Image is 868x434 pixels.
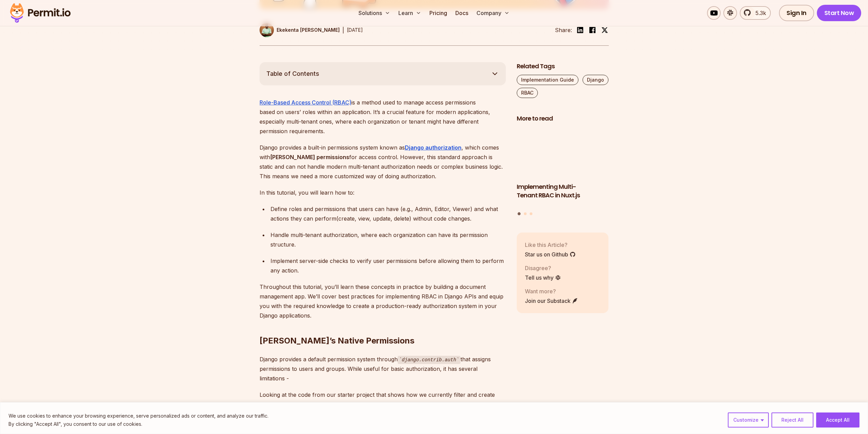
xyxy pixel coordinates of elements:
[576,26,584,34] img: linkedin
[260,23,340,37] a: Ekekenta [PERSON_NAME]
[524,212,527,215] button: Go to slide 2
[517,88,538,98] a: RBAC
[396,6,424,20] button: Learn
[525,264,561,272] p: Disagree?
[260,23,274,37] img: Ekekenta Clinton
[9,420,268,428] p: By clicking "Accept All", you consent to our use of cookies.
[525,297,578,305] a: Join our Substack
[517,127,609,208] li: 1 of 3
[260,390,506,409] p: Looking at the code from our starter project that shows how we currently filter and create docume...
[517,62,609,71] h2: Related Tags
[270,204,506,223] div: Define roles and permissions that users can have (e.g., Admin, Editor, Viewer) and what actions t...
[771,412,813,428] button: Reject All
[583,75,608,85] a: Django
[525,287,578,295] p: Want more?
[779,5,814,21] a: Sign In
[751,9,766,17] span: 5.3k
[356,6,393,20] button: Solutions
[517,75,578,85] a: Implementation Guide
[342,26,344,34] div: |
[555,26,572,34] li: Share:
[260,99,351,106] a: Role-Based Access Control (RBAC)
[601,27,608,33] img: twitter
[405,144,461,151] a: Django authorization
[266,69,319,79] span: Table of Contents
[474,6,512,20] button: Company
[525,250,576,258] a: Star us on Github
[817,5,862,21] a: Start Now
[260,62,506,85] button: Table of Contents
[398,356,460,364] code: django.contrib.auth
[588,26,597,34] img: facebook
[260,143,506,181] p: Django provides a built-in permissions system known as , which comes with for access control. How...
[530,212,532,215] button: Go to slide 3
[7,1,74,25] img: Permit logo
[728,412,769,428] button: Customize
[260,98,506,136] p: is a method used to manage access permissions based on users’ roles within an application. It’s a...
[427,6,450,20] a: Pricing
[525,241,576,249] p: Like this Article?
[260,282,506,320] p: Throughout this tutorial, you’ll learn these concepts in practice by building a document manageme...
[270,256,506,275] div: Implement server-side checks to verify user permissions before allowing them to perform any action.
[347,27,363,33] time: [DATE]
[260,308,506,346] h2: [PERSON_NAME]’s Native Permissions
[270,154,349,160] strong: [PERSON_NAME] permissions
[260,188,506,197] p: In this tutorial, you will learn how to:
[518,212,521,215] button: Go to slide 1
[740,6,771,20] a: 5.3k
[277,27,340,33] p: Ekekenta [PERSON_NAME]
[517,127,609,179] img: Implementing Multi-Tenant RBAC in Nuxt.js
[453,6,471,20] a: Docs
[517,114,609,123] h2: More to read
[517,127,609,216] div: Posts
[270,230,506,249] div: Handle multi-tenant authorization, where each organization can have its permission structure.
[9,412,268,420] p: We use cookies to enhance your browsing experience, serve personalized ads or content, and analyz...
[816,412,859,428] button: Accept All
[260,354,506,383] p: Django provides a default permission system through that assigns permissions to users and groups....
[517,183,609,200] h3: Implementing Multi-Tenant RBAC in Nuxt.js
[525,274,561,282] a: Tell us why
